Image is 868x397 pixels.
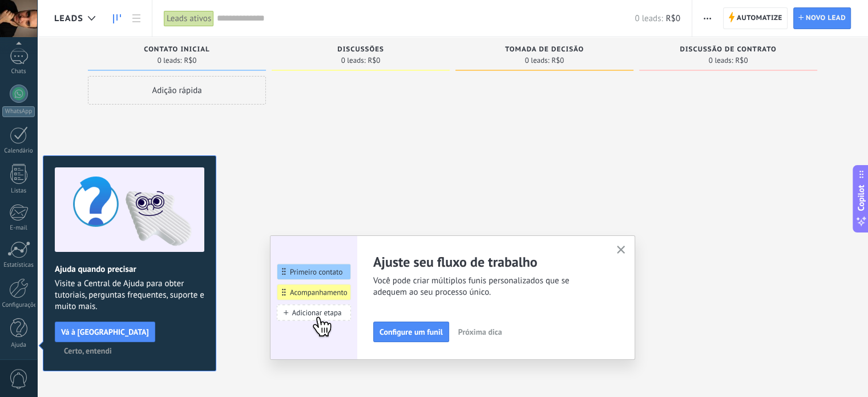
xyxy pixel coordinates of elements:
a: Lista [127,7,146,30]
div: Ajuda [2,342,35,349]
span: R$0 [368,57,380,64]
button: Vá à [GEOGRAPHIC_DATA] [55,322,155,342]
span: Próxima dica [458,328,502,336]
span: 0 leads: [709,57,733,64]
button: Mais [699,7,716,29]
div: Chats [2,68,35,75]
span: Discussão de contrato [680,46,776,54]
span: Visite a Central de Ajuda para obter tutoriais, perguntas frequentes, suporte e muito mais. [55,278,204,312]
span: Automatize [737,8,782,29]
span: R$0 [735,57,748,64]
span: R$0 [551,57,564,64]
a: Leads [107,7,127,30]
a: Automatize [723,7,788,29]
span: 0 leads: [635,13,663,24]
span: Copilot [855,185,867,211]
div: Discussão de contrato [645,46,812,55]
div: Estatísticas [2,262,35,269]
button: Configure um funil [373,322,449,342]
span: R$0 [184,57,196,64]
span: 0 leads: [341,57,366,64]
div: Tomada de decisão [461,46,628,55]
span: Contato inicial [144,46,209,54]
div: WhatsApp [2,106,35,117]
span: Tomada de decisão [505,46,584,54]
div: Leads ativos [164,10,214,27]
span: Leads [54,13,83,24]
span: Você pode criar múltiplos funis personalizados que se adequem ao seu processo único. [373,275,603,298]
h2: Ajuste seu fluxo de trabalho [373,253,603,271]
div: Discussões [277,46,444,55]
span: Configure um funil [380,328,443,336]
span: Certo, entendi [64,347,112,355]
button: Certo, entendi [59,342,117,359]
span: 0 leads: [525,57,550,64]
a: Novo lead [793,7,851,29]
h2: Ajuda quando precisar [55,264,204,275]
div: E-mail [2,224,35,232]
div: Listas [2,187,35,195]
div: Contato inicial [94,46,260,55]
span: 0 leads: [158,57,182,64]
div: Adição rápida [88,76,266,105]
span: R$0 [666,13,680,24]
span: Vá à [GEOGRAPHIC_DATA] [61,328,149,336]
div: Calendário [2,147,35,155]
div: Configurações [2,302,35,309]
button: Próxima dica [453,323,507,340]
span: Discussões [337,46,384,54]
span: Novo lead [806,8,846,29]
